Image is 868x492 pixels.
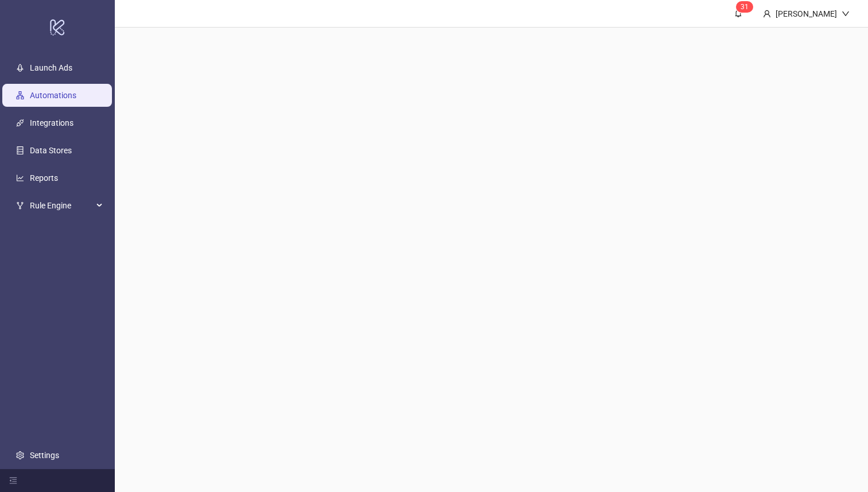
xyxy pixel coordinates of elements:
a: Reports [30,174,58,183]
a: Integrations [30,119,73,128]
span: Rule Engine [30,195,93,218]
sup: 31 [736,1,753,13]
a: Data Stores [30,146,72,156]
div: [PERSON_NAME] [771,7,842,20]
span: bell [734,9,742,17]
span: user [763,10,771,18]
span: 3 [741,3,745,11]
span: down [842,10,850,18]
a: Automations [30,91,76,100]
a: Launch Ads [30,64,72,73]
a: Settings [30,451,59,460]
span: 1 [745,3,749,11]
span: menu-fold [9,476,17,485]
span: fork [16,202,24,210]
